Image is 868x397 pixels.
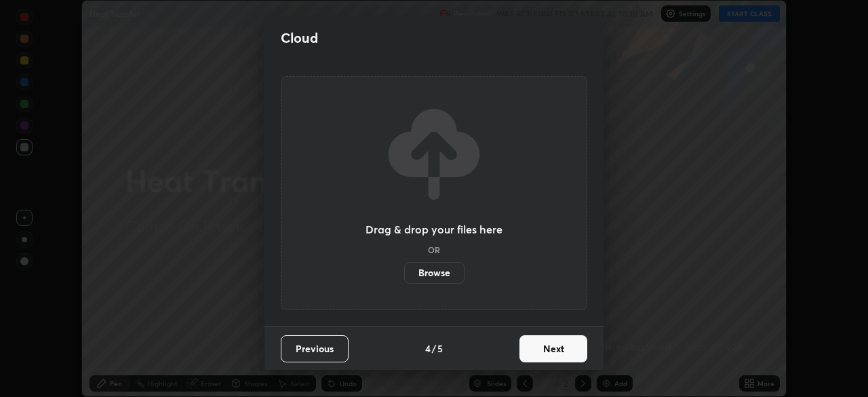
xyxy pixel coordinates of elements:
[425,341,431,356] h4: 4
[437,341,443,356] h4: 5
[281,335,349,362] button: Previous
[428,246,440,254] h5: OR
[281,29,318,47] h2: Cloud
[366,224,502,235] h3: Drag & drop your files here
[519,335,587,362] button: Next
[432,341,436,356] h4: /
